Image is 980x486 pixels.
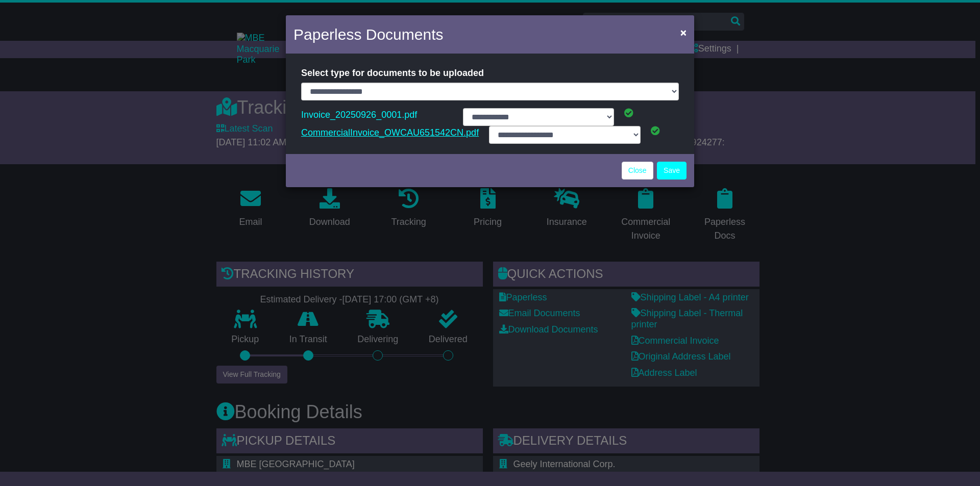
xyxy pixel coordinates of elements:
[622,162,653,180] a: Close
[301,64,484,83] label: Select type for documents to be uploaded
[293,23,443,46] h4: Paperless Documents
[301,107,417,122] a: Invoice_20250926_0001.pdf
[657,162,687,180] button: Save
[680,27,687,38] span: ×
[301,125,479,140] a: CommercialInvoice_OWCAU651542CN.pdf
[675,22,692,43] button: Close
